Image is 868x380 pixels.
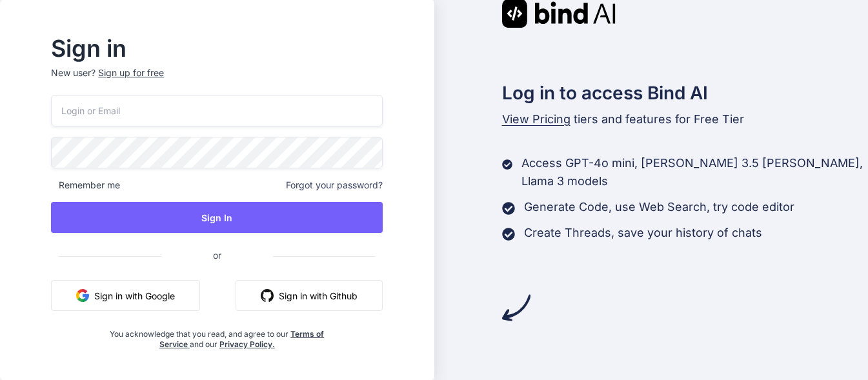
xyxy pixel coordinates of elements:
p: New user? [51,66,383,95]
a: Terms of Service [159,329,325,349]
p: Generate Code, use Web Search, try code editor [524,198,794,216]
img: github [261,289,274,302]
button: Sign in with Google [51,280,200,311]
span: or [161,239,273,271]
input: Login or Email [51,95,383,126]
div: You acknowledge that you read, and agree to our and our [106,321,328,350]
img: arrow [502,294,530,322]
button: Sign in with Github [236,280,383,311]
span: Remember me [51,179,120,192]
p: Create Threads, save your history of chats [524,224,762,242]
span: Forgot your password? [286,179,383,192]
span: View Pricing [502,112,570,126]
div: Sign up for free [98,66,164,79]
a: Privacy Policy. [219,339,275,349]
img: google [76,289,89,302]
h2: Sign in [51,38,383,59]
button: Sign In [51,202,383,233]
p: Access GPT-4o mini, [PERSON_NAME] 3.5 [PERSON_NAME], Llama 3 models [521,154,868,190]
